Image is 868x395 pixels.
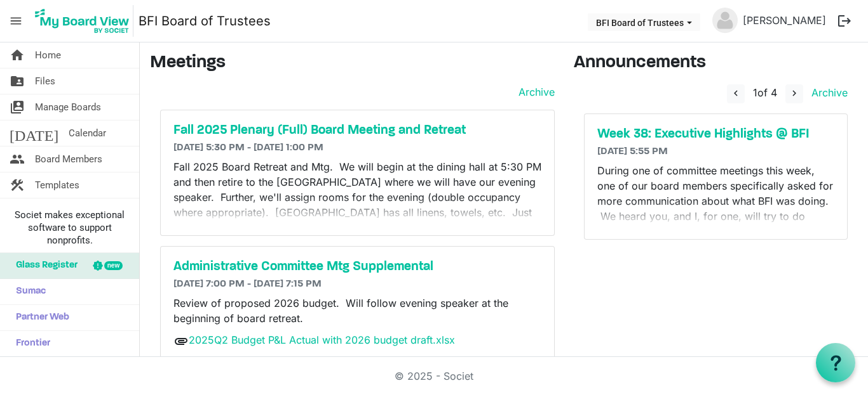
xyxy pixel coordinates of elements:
[727,84,745,103] button: navigate_before
[35,42,61,68] span: Home
[588,13,700,31] button: BFI Board of Trustees dropdownbutton
[789,87,800,99] span: navigate_next
[753,86,777,99] span: of 4
[574,53,858,74] h3: Announcements
[173,259,541,275] a: Administrative Committee Mtg Supplemental
[173,123,541,138] a: Fall 2025 Plenary (Full) Board Meeting and Retreat
[150,53,555,74] h3: Meetings
[173,295,541,326] p: Review of proposed 2026 budget. Will follow evening speaker at the beginning of board retreat.
[738,8,831,33] a: [PERSON_NAME]
[597,127,834,142] a: Week 38: Executive Highlights @ BFI
[4,9,28,33] span: menu
[10,94,25,120] span: switch_account
[6,209,133,247] span: Societ makes exceptional software to support nonprofits.
[10,68,25,94] span: folder_shared
[31,5,139,37] a: My Board View Logo
[10,253,78,278] span: Glass Register
[712,8,738,33] img: no-profile-picture.svg
[69,120,106,146] span: Calendar
[10,305,69,330] span: Partner Web
[10,42,25,68] span: home
[10,146,25,172] span: people
[104,261,123,270] div: new
[31,5,133,37] img: My Board View Logo
[395,370,473,382] a: © 2025 - Societ
[173,333,189,349] span: attachment
[597,163,834,269] p: During one of committee meetings this week, one of our board members specifically asked for more ...
[10,331,50,356] span: Frontier
[730,87,742,99] span: navigate_before
[10,279,46,304] span: Sumac
[173,159,541,235] p: Fall 2025 Board Retreat and Mtg. We will begin at the dining hall at 5:30 PM and then retire to t...
[35,94,101,120] span: Manage Boards
[173,278,541,290] h6: [DATE] 7:00 PM - [DATE] 7:15 PM
[35,68,55,94] span: Files
[189,333,455,346] a: 2025Q2 Budget P&L Actual with 2026 budget draft.xlsx
[139,8,271,34] a: BFI Board of Trustees
[10,120,58,146] span: [DATE]
[35,172,79,198] span: Templates
[35,146,102,172] span: Board Members
[831,8,858,34] button: logout
[597,146,668,157] span: [DATE] 5:55 PM
[10,172,25,198] span: construction
[806,86,848,99] a: Archive
[753,86,757,99] span: 1
[173,142,541,154] h6: [DATE] 5:30 PM - [DATE] 1:00 PM
[785,84,803,103] button: navigate_next
[513,84,555,100] a: Archive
